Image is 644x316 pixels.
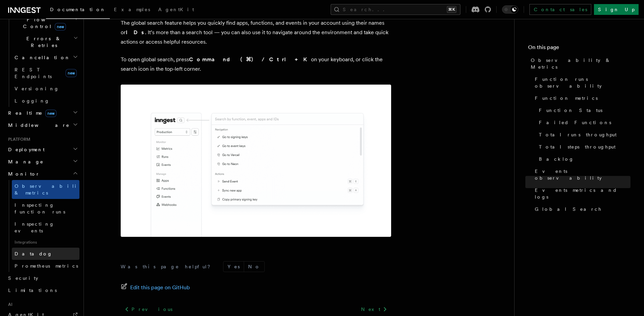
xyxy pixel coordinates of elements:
button: Errors & Retries [12,32,79,51]
a: Function Status [536,104,630,116]
span: Middleware [5,122,70,129]
span: Failed Functions [539,119,611,126]
a: Inspecting function runs [12,199,79,218]
span: Monitor [5,171,40,177]
span: Cancellation [12,54,70,61]
p: To open global search, press on your keyboard, or click the search icon in the top-left corner. [121,55,391,74]
span: Inspecting function runs [15,202,65,215]
span: Versioning [15,86,59,91]
button: Cancellation [12,51,79,64]
a: REST Endpointsnew [12,64,79,83]
span: Platform [5,137,30,142]
button: Deployment [5,143,79,156]
span: Inspecting events [15,221,54,233]
p: The global search feature helps you quickly find apps, functions, and events in your account usin... [121,18,391,47]
a: Examples [110,2,154,18]
button: Middleware [5,119,79,131]
span: Errors & Retries [12,35,73,49]
a: Total steps throughput [536,141,630,153]
span: new [55,23,66,30]
span: Security [8,275,38,281]
a: Global Search [532,203,630,215]
button: Yes [223,262,244,272]
span: Function metrics [535,95,598,101]
span: Limitations [8,288,57,293]
span: Events metrics and logs [535,187,630,200]
a: Next [357,303,391,315]
span: Integrations [12,237,79,248]
a: Observability & Metrics [528,54,630,73]
span: Prometheus metrics [15,263,78,269]
img: Global search snippet [121,85,391,237]
button: Manage [5,156,79,168]
a: Inspecting events [12,218,79,237]
a: Observability & metrics [12,180,79,199]
a: Sign Up [594,4,639,15]
span: Examples [114,7,150,12]
span: AgentKit [158,7,194,12]
span: Datadog [15,251,52,256]
button: Search...⌘K [331,4,460,15]
button: No [244,262,264,272]
strong: IDs [126,29,145,36]
button: Toggle dark mode [502,5,518,14]
a: Logging [12,95,79,107]
button: Realtimenew [5,107,79,119]
a: Previous [121,303,176,315]
kbd: ⌘K [447,6,456,13]
a: Prometheus metrics [12,260,79,272]
a: Events metrics and logs [532,184,630,203]
button: Monitor [5,168,79,180]
span: Flow Control [12,16,74,30]
span: Function Status [539,107,602,114]
p: Was this page helpful? [121,263,215,270]
a: Contact sales [529,4,591,15]
a: Function runs observability [532,73,630,92]
span: Backlog [539,156,574,162]
span: Logging [15,98,50,104]
a: Documentation [46,2,110,19]
span: Total runs throughput [539,131,617,138]
span: AI [5,302,13,307]
span: Documentation [50,7,106,12]
h4: On this page [528,43,630,54]
div: Monitor [5,180,79,272]
a: Datadog [12,248,79,260]
span: Events observability [535,168,630,181]
span: new [45,110,56,117]
span: Function runs observability [535,76,630,89]
a: Limitations [5,284,79,296]
strong: Command (⌘) / Ctrl + K [189,56,311,63]
span: REST Endpoints [15,67,52,79]
span: Observability & metrics [15,183,84,196]
a: AgentKit [154,2,198,18]
span: Realtime [5,110,56,116]
a: Events observability [532,165,630,184]
span: Edit this page on GitHub [130,283,190,292]
a: Function metrics [532,92,630,104]
a: Backlog [536,153,630,165]
span: Manage [5,158,44,165]
span: Total steps throughput [539,143,616,150]
a: Edit this page on GitHub [121,283,190,292]
span: new [66,69,77,77]
a: Security [5,272,79,284]
span: Deployment [5,146,45,153]
span: Global Search [535,206,602,212]
span: Observability & Metrics [531,57,630,70]
a: Total runs throughput [536,129,630,141]
a: Versioning [12,83,79,95]
button: Flow Controlnew [12,14,79,32]
a: Failed Functions [536,116,630,129]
